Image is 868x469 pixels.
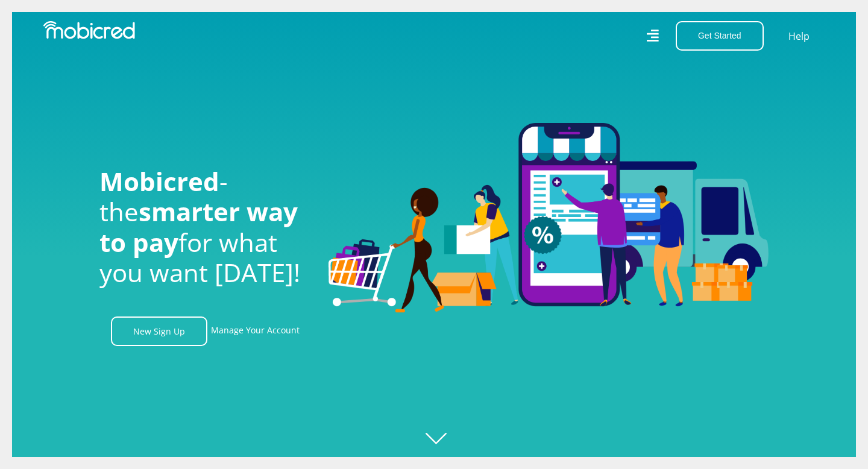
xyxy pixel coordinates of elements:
[211,316,300,346] a: Manage Your Account
[43,21,135,39] img: Mobicred
[99,194,298,259] span: smarter way to pay
[676,21,764,51] button: Get Started
[111,316,207,346] a: New Sign Up
[99,164,219,198] span: Mobicred
[329,123,769,313] img: Welcome to Mobicred
[99,166,310,288] h1: - the for what you want [DATE]!
[788,28,810,44] a: Help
